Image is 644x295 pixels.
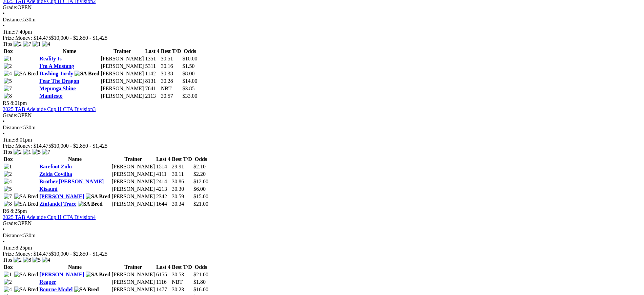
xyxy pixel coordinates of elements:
[183,63,195,69] span: $1.50
[3,29,641,35] div: 7:40pm
[14,71,38,77] img: SA Bred
[193,272,208,277] span: $21.00
[156,178,171,185] td: 2414
[3,125,641,131] div: 530m
[193,287,208,292] span: $16.00
[51,251,108,257] span: $10,000 - $2,850 - $1,425
[156,193,171,200] td: 2342
[100,70,144,77] td: [PERSON_NAME]
[39,93,62,99] a: Manifesto
[156,264,171,271] th: Last 4
[23,41,31,47] img: 7
[156,163,171,170] td: 1514
[86,272,110,278] img: SA Bred
[39,56,61,61] a: Reality Is
[171,171,192,178] td: 30.11
[171,156,192,163] th: Best T/D
[100,55,144,62] td: [PERSON_NAME]
[3,29,16,35] span: Time:
[4,71,12,77] img: 4
[156,156,171,163] th: Last 4
[145,70,160,77] td: 1142
[145,55,160,62] td: 1351
[3,35,641,41] div: Prize Money: $14,475
[111,271,155,278] td: [PERSON_NAME]
[3,143,641,149] div: Prize Money: $14,475
[171,286,192,293] td: 30.23
[3,149,12,155] span: Tips
[4,264,13,270] span: Box
[100,78,144,85] td: [PERSON_NAME]
[111,193,155,200] td: [PERSON_NAME]
[183,56,198,61] span: $10.00
[39,287,72,292] a: Bourne Model
[111,286,155,293] td: [PERSON_NAME]
[42,149,50,155] img: 7
[33,149,41,155] img: 5
[3,226,5,232] span: •
[193,193,208,199] span: $15.00
[161,48,182,55] th: Best T/D
[74,287,99,293] img: SA Bred
[39,156,111,163] th: Name
[193,179,208,184] span: $12.00
[171,264,192,271] th: Best T/D
[4,179,12,185] img: 4
[4,78,12,84] img: 5
[4,171,12,177] img: 2
[111,264,155,271] th: Trainer
[39,171,72,177] a: Zelda Covilha
[4,93,12,99] img: 8
[161,78,182,85] td: 30.28
[3,208,9,214] span: R6
[3,239,5,244] span: •
[156,286,171,293] td: 1477
[14,149,22,155] img: 2
[14,193,38,200] img: SA Bred
[3,257,12,263] span: Tips
[3,220,641,226] div: OPEN
[156,271,171,278] td: 6155
[4,186,12,192] img: 5
[156,279,171,285] td: 1116
[3,220,18,226] span: Grade:
[100,85,144,92] td: [PERSON_NAME]
[39,193,84,199] a: [PERSON_NAME]
[3,17,23,22] span: Distance:
[4,86,12,92] img: 7
[4,201,12,207] img: 8
[3,4,18,10] span: Grade:
[39,179,104,184] a: Brother [PERSON_NAME]
[145,48,160,55] th: Last 4
[14,272,38,278] img: SA Bred
[39,86,76,91] a: Mepunga Shine
[100,63,144,70] td: [PERSON_NAME]
[111,186,155,192] td: [PERSON_NAME]
[171,279,192,285] td: NBT
[3,112,641,118] div: OPEN
[23,149,31,155] img: 1
[3,137,16,143] span: Time:
[14,257,22,263] img: 2
[3,41,12,47] span: Tips
[39,63,74,69] a: I'm A Mustang
[171,201,192,207] td: 30.34
[3,4,641,11] div: OPEN
[145,78,160,85] td: 8131
[39,164,72,169] a: Barefoot Zulu
[171,178,192,185] td: 30.86
[3,17,641,23] div: 530m
[4,164,12,170] img: 1
[111,171,155,178] td: [PERSON_NAME]
[3,11,5,16] span: •
[4,156,13,162] span: Box
[39,78,79,84] a: Fear The Dragon
[39,186,57,192] a: Kisauni
[4,287,12,293] img: 4
[193,186,206,192] span: $6.00
[156,201,171,207] td: 1644
[39,48,100,55] th: Name
[39,272,84,277] a: [PERSON_NAME]
[33,257,41,263] img: 5
[193,279,206,285] span: $1.80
